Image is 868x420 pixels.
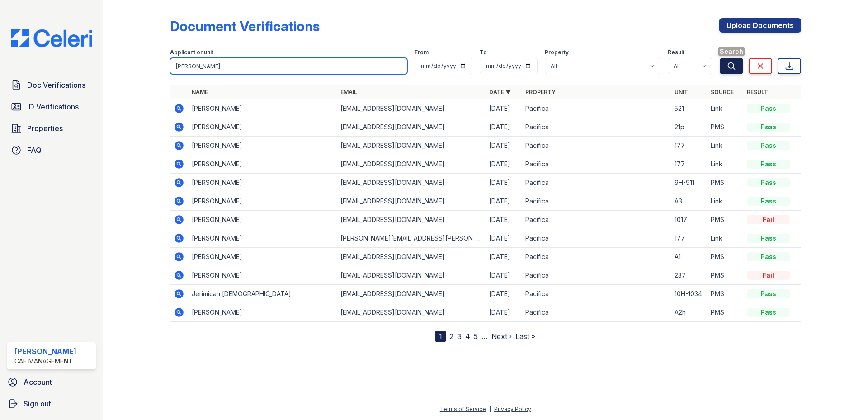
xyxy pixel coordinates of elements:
[671,192,707,211] td: A3
[711,89,734,95] a: Source
[4,29,99,47] img: CE_Logo_Blue-a8612792a0a2168367f1c8372b55b34899dd931a85d93a1a3d3e32e68fde9ad4.png
[747,123,790,132] div: Pass
[522,118,670,137] td: Pacifica
[337,229,486,248] td: [PERSON_NAME][EMAIL_ADDRESS][PERSON_NAME][DOMAIN_NAME]
[337,303,486,322] td: [EMAIL_ADDRESS][DOMAIN_NAME]
[188,155,337,174] td: [PERSON_NAME]
[747,160,790,169] div: Pass
[747,234,790,243] div: Pass
[719,18,801,33] a: Upload Documents
[747,178,790,187] div: Pass
[7,119,96,137] a: Properties
[747,104,790,113] div: Pass
[671,266,707,285] td: 237
[7,76,96,94] a: Doc Verifications
[720,58,743,74] button: Search
[671,303,707,322] td: A2h
[707,99,743,118] td: Link
[188,118,337,137] td: [PERSON_NAME]
[671,118,707,137] td: 21p
[440,406,486,412] a: Terms of Service
[747,308,790,317] div: Pass
[675,89,688,95] a: Unit
[718,47,745,56] span: Search
[14,357,76,366] div: CAF Management
[747,252,790,261] div: Pass
[415,49,429,56] label: From
[707,303,743,322] td: PMS
[4,395,99,413] a: Sign out
[671,285,707,303] td: 10H-1034
[7,141,96,159] a: FAQ
[24,398,51,409] span: Sign out
[707,285,743,303] td: PMS
[486,118,522,137] td: [DATE]
[522,99,670,118] td: Pacifica
[668,49,684,56] label: Result
[188,303,337,322] td: [PERSON_NAME]
[465,332,470,341] a: 4
[491,332,512,341] a: Next ›
[7,98,96,116] a: ID Verifications
[522,211,670,229] td: Pacifica
[522,303,670,322] td: Pacifica
[170,58,407,74] input: Search by name, email, or unit number
[747,215,790,224] div: Fail
[525,89,556,95] a: Property
[747,197,790,206] div: Pass
[474,332,478,341] a: 5
[486,229,522,248] td: [DATE]
[449,332,453,341] a: 2
[486,137,522,155] td: [DATE]
[707,211,743,229] td: PMS
[489,406,491,412] div: |
[707,137,743,155] td: Link
[522,266,670,285] td: Pacifica
[671,174,707,192] td: 9H-911
[486,155,522,174] td: [DATE]
[27,80,85,90] span: Doc Verifications
[480,49,487,56] label: To
[707,248,743,266] td: PMS
[747,271,790,280] div: Fail
[188,192,337,211] td: [PERSON_NAME]
[522,174,670,192] td: Pacifica
[188,211,337,229] td: [PERSON_NAME]
[671,211,707,229] td: 1017
[337,211,486,229] td: [EMAIL_ADDRESS][DOMAIN_NAME]
[707,118,743,137] td: PMS
[188,137,337,155] td: [PERSON_NAME]
[14,346,76,357] div: [PERSON_NAME]
[707,229,743,248] td: Link
[188,229,337,248] td: [PERSON_NAME]
[545,49,569,56] label: Property
[188,99,337,118] td: [PERSON_NAME]
[27,145,42,156] span: FAQ
[457,332,462,341] a: 3
[747,89,768,95] a: Result
[337,99,486,118] td: [EMAIL_ADDRESS][DOMAIN_NAME]
[337,137,486,155] td: [EMAIL_ADDRESS][DOMAIN_NAME]
[486,285,522,303] td: [DATE]
[747,289,790,298] div: Pass
[337,174,486,192] td: [EMAIL_ADDRESS][DOMAIN_NAME]
[486,99,522,118] td: [DATE]
[170,49,213,56] label: Applicant or unit
[671,155,707,174] td: 177
[747,141,790,150] div: Pass
[486,192,522,211] td: [DATE]
[27,123,63,134] span: Properties
[192,89,208,95] a: Name
[27,101,79,112] span: ID Verifications
[671,248,707,266] td: A1
[489,89,511,95] a: Date ▼
[486,174,522,192] td: [DATE]
[170,18,320,34] div: Document Verifications
[188,285,337,303] td: Jerimicah [DEMOGRAPHIC_DATA]
[522,155,670,174] td: Pacifica
[707,266,743,285] td: PMS
[707,155,743,174] td: Link
[522,137,670,155] td: Pacifica
[522,229,670,248] td: Pacifica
